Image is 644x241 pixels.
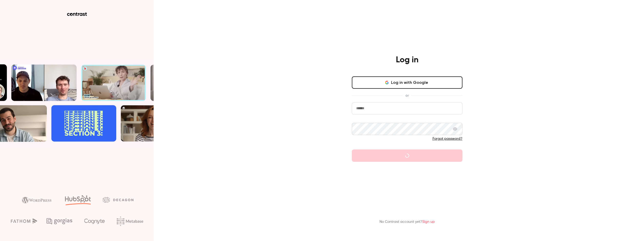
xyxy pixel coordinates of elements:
p: No Contrast account yet? [379,219,435,225]
a: Forgot password? [432,137,462,140]
a: Sign up [422,220,435,224]
img: decagon [103,197,133,203]
span: or [403,93,411,98]
h4: Log in [396,55,418,65]
button: Log in with Google [352,76,462,89]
